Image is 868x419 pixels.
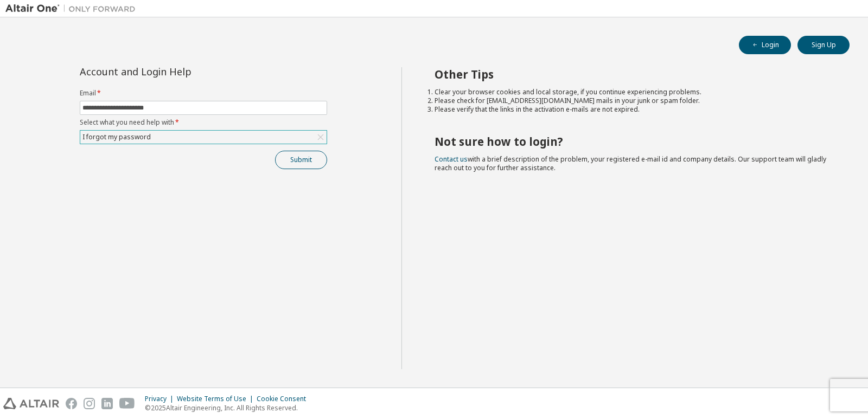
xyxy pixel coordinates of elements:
[257,395,312,403] div: Cookie Consent
[177,395,257,403] div: Website Terms of Use
[119,398,135,409] img: youtube.svg
[797,36,850,54] button: Sign Up
[435,67,831,81] h2: Other Tips
[275,151,327,169] button: Submit
[5,3,141,14] img: Altair One
[435,105,831,114] li: Please verify that the links in the activation e-mails are not expired.
[435,96,831,105] li: Please check for [EMAIL_ADDRESS][DOMAIN_NAME] mails in your junk or spam folder.
[80,118,327,127] label: Select what you need help with
[84,398,95,409] img: instagram.svg
[80,89,327,98] label: Email
[101,398,113,409] img: linkedin.svg
[435,134,831,149] h2: Not sure how to login?
[80,131,327,144] div: I forgot my password
[145,395,177,403] div: Privacy
[739,36,791,54] button: Login
[435,88,831,96] li: Clear your browser cookies and local storage, if you continue experiencing problems.
[80,67,278,76] div: Account and Login Help
[145,403,312,412] p: © 2025 Altair Engineering, Inc. All Rights Reserved.
[435,154,826,172] span: with a brief description of the problem, your registered e-mail id and company details. Our suppo...
[3,398,59,409] img: altair_logo.svg
[435,154,468,164] a: Contact us
[66,398,77,409] img: facebook.svg
[81,131,152,143] div: I forgot my password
